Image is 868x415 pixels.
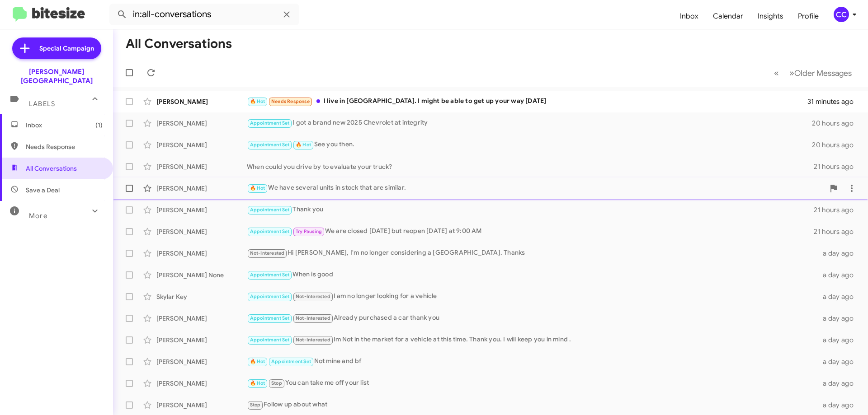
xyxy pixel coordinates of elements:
span: Appointment Set [250,337,290,343]
span: 🔥 Hot [250,98,265,104]
div: 21 hours ago [814,162,861,171]
div: You can take me off your list [247,378,817,388]
a: Calendar [706,3,750,29]
input: Search [109,4,299,25]
div: [PERSON_NAME] None [156,270,247,280]
button: Previous [769,64,784,82]
div: 20 hours ago [812,140,861,149]
div: I am no longer looking for a vehicle [247,291,817,302]
a: Inbox [673,3,706,29]
span: All Conversations [26,164,77,173]
span: Inbox [26,121,103,130]
span: Appointment Set [271,359,311,364]
span: Appointment Set [250,315,290,321]
span: Not-Interested [296,315,330,321]
span: Special Campaign [39,44,94,53]
div: We have several units in stock that are similar. [247,183,825,193]
span: Older Messages [794,68,852,78]
div: I live in [GEOGRAPHIC_DATA]. I might be able to get up your way [DATE] [247,96,807,107]
span: 🔥 Hot [296,142,311,148]
div: [PERSON_NAME] [156,97,247,106]
button: Next [784,64,857,82]
div: a day ago [817,336,861,345]
div: [PERSON_NAME] [156,379,247,388]
span: More [29,212,47,220]
span: Not-Interested [296,337,330,343]
div: When could you drive by to evaluate your truck? [247,162,814,171]
div: 21 hours ago [814,205,861,214]
span: Save a Deal [26,186,60,195]
div: 21 hours ago [814,227,861,236]
div: CC [834,7,849,22]
div: a day ago [817,249,861,258]
div: [PERSON_NAME] [156,336,247,345]
div: [PERSON_NAME] [156,249,247,258]
span: Stop [250,402,261,408]
span: Try Pausing [296,228,322,234]
span: 🔥 Hot [250,359,265,364]
div: See you then. [247,140,812,150]
h1: All Conversations [126,37,232,51]
span: Needs Response [271,98,310,104]
span: Not-Interested [250,250,285,256]
span: Not-Interested [296,294,330,299]
span: Appointment Set [250,207,290,213]
a: Profile [791,3,826,29]
div: Thank you [247,205,814,215]
div: Already purchased a car thank you [247,313,817,323]
div: a day ago [817,314,861,323]
div: I got a brand new 2025 Chevrolet at integrity [247,118,812,128]
a: Special Campaign [12,37,101,59]
div: a day ago [817,401,861,410]
div: a day ago [817,357,861,366]
a: Insights [750,3,791,29]
span: Labels [29,100,55,108]
div: 20 hours ago [812,119,861,128]
span: Stop [271,380,282,386]
div: [PERSON_NAME] [156,140,247,149]
div: Follow up about what [247,400,817,410]
div: We are closed [DATE] but reopen [DATE] at 9:00 AM [247,226,814,237]
span: Needs Response [26,142,103,151]
div: [PERSON_NAME] [156,314,247,323]
nav: Page navigation example [769,64,857,82]
span: Appointment Set [250,294,290,299]
div: [PERSON_NAME] [156,119,247,128]
span: 🔥 Hot [250,380,265,386]
span: (1) [95,121,103,130]
div: [PERSON_NAME] [156,357,247,366]
div: Hi [PERSON_NAME], I'm no longer considering a [GEOGRAPHIC_DATA]. Thanks [247,248,817,258]
div: [PERSON_NAME] [156,162,247,171]
div: a day ago [817,379,861,388]
span: Appointment Set [250,120,290,126]
span: 🔥 Hot [250,185,265,191]
span: Appointment Set [250,142,290,148]
div: 31 minutes ago [807,97,861,106]
span: Appointment Set [250,272,290,278]
div: [PERSON_NAME] [156,205,247,214]
div: [PERSON_NAME] [156,401,247,410]
div: a day ago [817,292,861,301]
div: a day ago [817,270,861,280]
div: When is good [247,270,817,280]
span: Appointment Set [250,228,290,234]
div: Skylar Key [156,292,247,301]
div: [PERSON_NAME] [156,184,247,193]
button: CC [826,7,858,22]
div: Im Not in the market for a vehicle at this time. Thank you. I will keep you in mind . [247,335,817,345]
span: » [789,67,794,79]
div: Not mine and bf [247,356,817,367]
span: « [774,67,779,79]
div: [PERSON_NAME] [156,227,247,236]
